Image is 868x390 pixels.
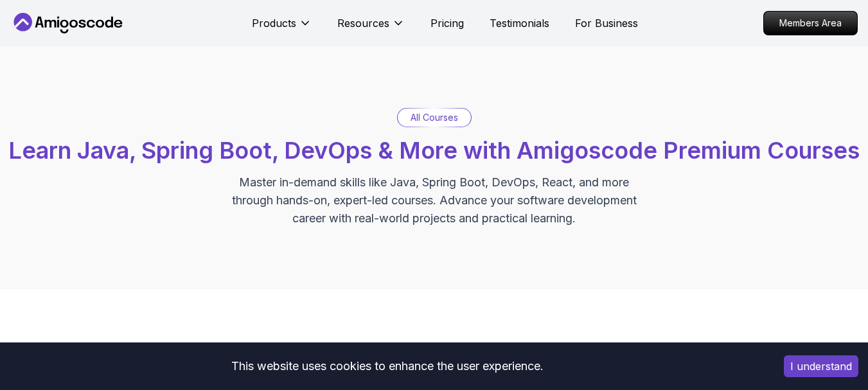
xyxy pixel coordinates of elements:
a: For Business [575,15,638,31]
span: Learn Java, Spring Boot, DevOps & More with Amigoscode Premium Courses [8,136,860,164]
p: Members Area [764,12,857,35]
p: Resources [337,15,389,31]
p: Products [252,15,296,31]
div: This website uses cookies to enhance the user experience. [10,352,765,380]
button: Resources [337,15,405,41]
a: Testimonials [490,15,549,31]
p: Master in-demand skills like Java, Spring Boot, DevOps, React, and more through hands-on, expert-... [218,173,650,227]
a: Members Area [763,11,858,35]
button: Products [252,15,312,41]
p: All Courses [411,111,458,124]
a: Pricing [430,15,464,31]
button: Accept cookies [784,355,858,377]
